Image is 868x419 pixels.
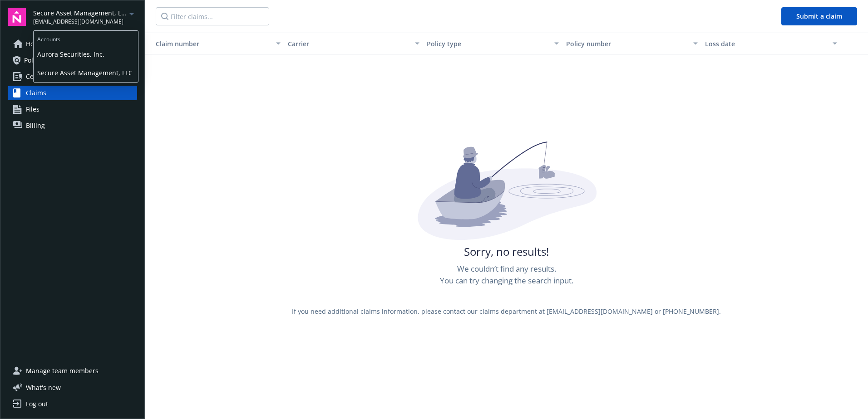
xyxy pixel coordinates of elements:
div: Policy number [566,39,688,49]
span: We couldn’t find any results. [457,263,556,275]
input: Filter claims... [156,7,269,25]
span: Home [26,37,44,51]
span: Files [26,102,39,117]
span: Manage team members [26,364,99,378]
button: Submit a claim [781,7,857,25]
span: Certificates [26,69,60,84]
span: You can try changing the search input. [440,275,573,287]
span: Secure Asset Management, LLC [37,63,134,82]
button: Secure Asset Management, LLC[EMAIL_ADDRESS][DOMAIN_NAME]arrowDropDown [33,8,137,26]
div: Log out [26,397,48,411]
a: Claims [8,86,137,100]
a: Policies [8,53,137,68]
a: Billing [8,118,137,133]
span: Secure Asset Management, LLC [33,8,126,18]
div: If you need additional claims information, please contact our claims department at [EMAIL_ADDRESS... [145,290,868,332]
a: Files [8,102,137,117]
span: [EMAIL_ADDRESS][DOMAIN_NAME] [33,18,126,26]
span: Aurora Securities, Inc. [37,45,134,63]
button: What's new [8,383,75,392]
div: Claim number [148,39,271,49]
span: Policies [24,53,47,68]
div: Loss date [705,39,827,49]
button: Loss date [701,33,841,54]
span: What ' s new [26,383,61,392]
span: Billing [26,118,45,133]
button: Policy number [562,33,702,54]
a: Manage team members [8,364,137,378]
div: Policy type [427,39,549,49]
span: Sorry, no results! [464,244,549,259]
div: Carrier [288,39,410,49]
span: Accounts [34,31,138,45]
img: navigator-logo.svg [8,8,26,26]
span: Submit a claim [796,12,842,20]
span: Claims [26,86,46,100]
a: arrowDropDown [126,8,137,19]
a: Certificates [8,69,137,84]
a: Home [8,37,137,51]
div: Toggle SortBy [148,39,271,49]
button: Policy type [423,33,562,54]
button: Carrier [284,33,424,54]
